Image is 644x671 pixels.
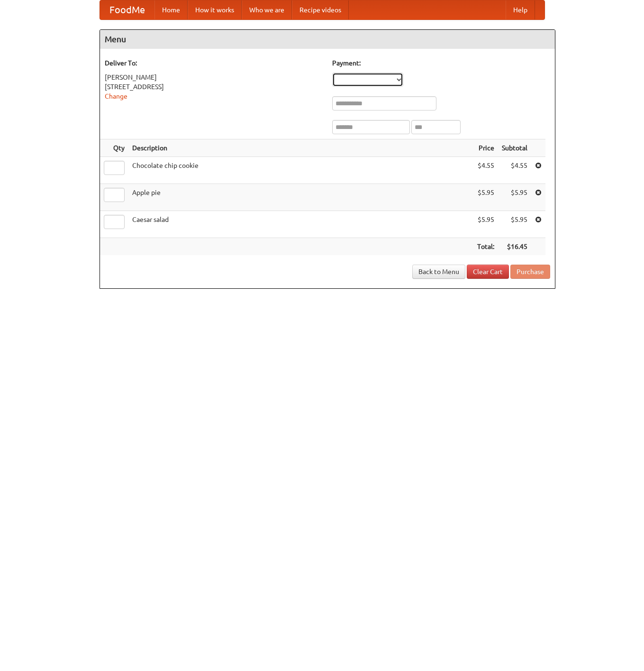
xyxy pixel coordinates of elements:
td: $5.95 [498,211,531,238]
th: Description [128,139,473,157]
a: FoodMe [100,0,154,19]
td: Apple pie [128,184,473,211]
a: Change [105,92,127,100]
a: Clear Cart [467,265,509,279]
a: Who we are [242,0,292,19]
button: Purchase [510,265,550,279]
td: $5.95 [473,211,498,238]
a: Recipe videos [292,0,349,19]
th: Price [473,139,498,157]
th: Subtotal [498,139,531,157]
td: Chocolate chip cookie [128,157,473,184]
a: Help [506,0,535,19]
h4: Menu [100,30,555,49]
td: $4.55 [498,157,531,184]
h5: Payment: [332,58,550,68]
div: [STREET_ADDRESS] [105,82,323,92]
th: Total: [473,238,498,256]
th: Qty [100,139,128,157]
td: $4.55 [473,157,498,184]
div: [PERSON_NAME] [105,73,323,82]
td: $5.95 [473,184,498,211]
h5: Deliver To: [105,58,323,68]
a: Home [154,0,188,19]
a: How it works [188,0,242,19]
td: Caesar salad [128,211,473,238]
a: Back to Menu [412,265,465,279]
td: $5.95 [498,184,531,211]
th: $16.45 [498,238,531,256]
